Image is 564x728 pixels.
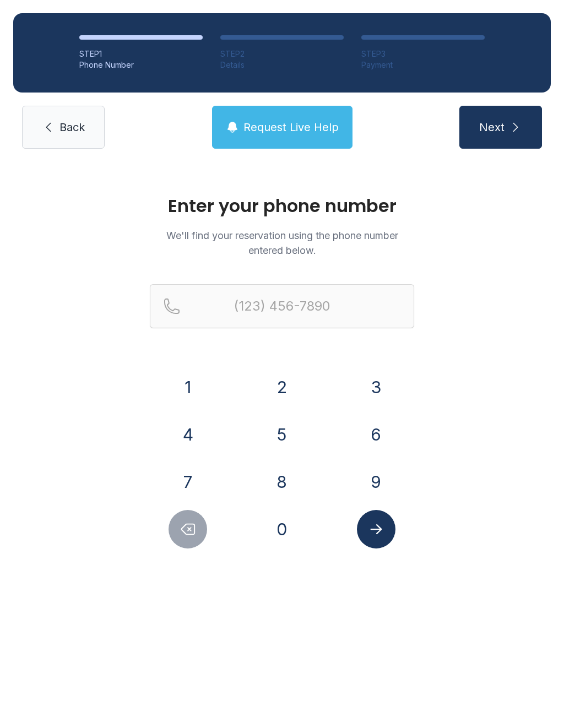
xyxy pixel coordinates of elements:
[79,48,203,59] div: STEP 1
[79,59,203,70] div: Phone Number
[263,463,301,501] button: 8
[263,415,301,454] button: 5
[169,415,207,454] button: 4
[169,463,207,501] button: 7
[243,119,339,135] span: Request Live Help
[59,119,85,135] span: Back
[263,368,301,406] button: 2
[220,48,344,59] div: STEP 2
[220,59,344,70] div: Details
[357,510,395,548] button: Submit lookup form
[169,510,207,548] button: Delete number
[361,59,485,70] div: Payment
[150,197,414,215] h1: Enter your phone number
[150,228,414,258] p: We'll find your reservation using the phone number entered below.
[357,415,395,454] button: 6
[357,368,395,406] button: 3
[357,463,395,501] button: 9
[361,48,485,59] div: STEP 3
[263,510,301,548] button: 0
[169,368,207,406] button: 1
[150,284,414,328] input: Reservation phone number
[479,119,505,135] span: Next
